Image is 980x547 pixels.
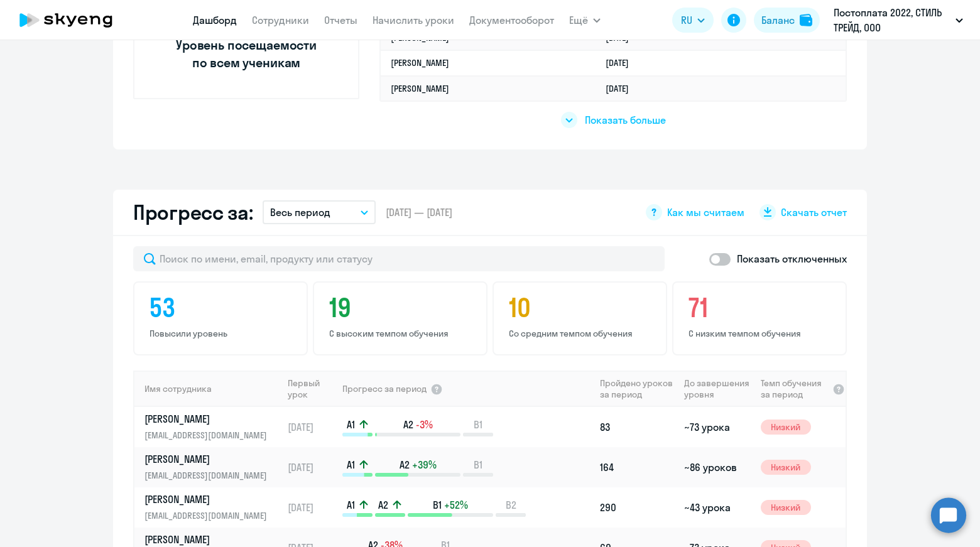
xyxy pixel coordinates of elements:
span: Скачать отчет [781,205,847,219]
div: Баланс [761,13,795,28]
p: С высоким темпом обучения [329,328,475,339]
span: A1 [347,418,355,431]
p: [PERSON_NAME] [144,452,274,466]
a: [PERSON_NAME] [391,57,449,68]
td: [DATE] [283,487,341,528]
th: Первый урок [283,371,341,407]
a: Документооборот [469,14,554,26]
h2: Прогресс за: [133,200,253,225]
a: Дашборд [193,14,237,26]
h4: 71 [689,293,834,323]
a: [DATE] [606,32,639,43]
td: 83 [595,407,679,447]
button: Балансbalance [754,8,820,33]
p: [EMAIL_ADDRESS][DOMAIN_NAME] [144,509,274,523]
td: ~86 уроков [679,447,755,487]
p: С низким темпом обучения [689,328,834,339]
span: B1 [433,498,442,512]
span: +39% [412,458,437,472]
span: Прогресс за период [342,383,427,394]
span: [DATE] — [DATE] [386,205,452,219]
a: [PERSON_NAME] [391,83,449,94]
td: 290 [595,487,679,528]
h4: 19 [329,293,475,323]
span: Показать больше [585,113,666,127]
p: [PERSON_NAME] [144,533,274,546]
span: -3% [416,418,433,431]
button: RU [672,8,714,33]
td: 164 [595,447,679,487]
span: B2 [506,498,516,512]
span: A1 [347,458,355,472]
p: Повысили уровень [150,328,295,339]
th: До завершения уровня [679,371,755,407]
p: Показать отключенных [737,251,847,266]
img: balance [800,14,812,26]
span: Низкий [761,420,811,435]
span: RU [681,13,692,28]
span: Уровень посещаемости по всем ученикам [174,36,318,72]
a: Отчеты [324,14,357,26]
span: Темп обучения за период [761,377,829,400]
a: [PERSON_NAME][EMAIL_ADDRESS][DOMAIN_NAME] [144,412,282,442]
a: [PERSON_NAME] [391,32,449,43]
button: Весь период [263,200,376,224]
h4: 10 [509,293,655,323]
td: ~73 урока [679,407,755,447]
td: ~43 урока [679,487,755,528]
span: Ещё [569,13,588,28]
p: Весь период [270,205,330,220]
a: [PERSON_NAME][EMAIL_ADDRESS][DOMAIN_NAME] [144,452,282,482]
button: Постоплата 2022, СТИЛЬ ТРЕЙД, ООО [827,5,969,35]
span: A2 [403,418,413,431]
span: Низкий [761,460,811,475]
h4: 53 [150,293,295,323]
a: [PERSON_NAME][EMAIL_ADDRESS][DOMAIN_NAME] [144,492,282,523]
span: A1 [347,498,355,512]
th: Имя сотрудника [134,371,283,407]
span: A2 [378,498,388,512]
p: [PERSON_NAME] [144,492,274,506]
td: [DATE] [283,447,341,487]
a: [DATE] [606,83,639,94]
p: [EMAIL_ADDRESS][DOMAIN_NAME] [144,428,274,442]
p: [PERSON_NAME] [144,412,274,426]
span: B1 [474,418,482,431]
td: [DATE] [283,407,341,447]
span: +52% [444,498,468,512]
span: Низкий [761,500,811,515]
span: A2 [400,458,410,472]
button: Ещё [569,8,601,33]
p: [EMAIL_ADDRESS][DOMAIN_NAME] [144,468,274,482]
p: Постоплата 2022, СТИЛЬ ТРЕЙД, ООО [834,5,950,35]
span: Как мы считаем [667,205,744,219]
th: Пройдено уроков за период [595,371,679,407]
a: Сотрудники [252,14,309,26]
input: Поиск по имени, email, продукту или статусу [133,246,665,271]
a: Начислить уроки [373,14,454,26]
a: [DATE] [606,57,639,68]
p: Со средним темпом обучения [509,328,655,339]
span: B1 [474,458,482,472]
